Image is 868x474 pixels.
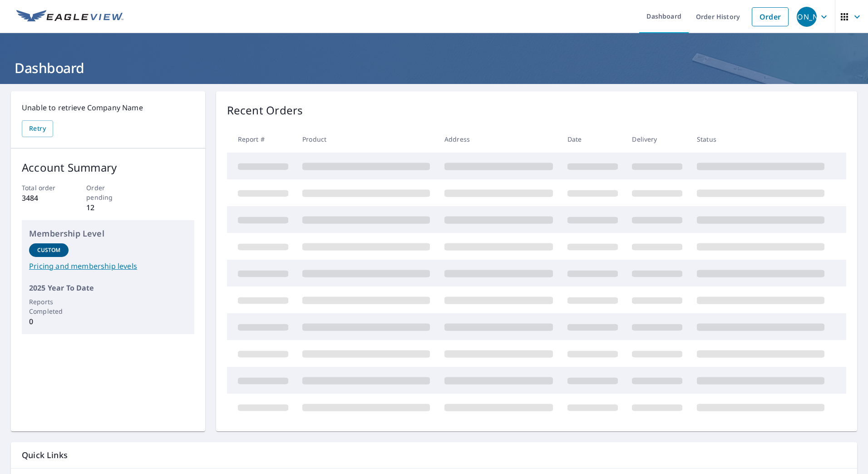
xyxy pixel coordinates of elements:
div: [PERSON_NAME] [797,7,817,27]
th: Product [295,126,437,153]
th: Report # [227,126,296,153]
th: Address [437,126,560,153]
img: EV Logo [16,10,123,24]
p: Quick Links [22,449,846,461]
p: 12 [86,202,129,213]
p: 3484 [22,193,65,203]
a: Pricing and membership levels [29,261,187,272]
p: 2025 Year To Date [29,282,187,293]
p: 0 [29,316,69,327]
p: Unable to retrieve Company Name [22,102,194,113]
a: Order [752,7,789,26]
th: Status [690,126,832,153]
p: Recent Orders [227,102,303,118]
p: Total order [22,183,65,193]
button: Retry [22,120,53,137]
span: Retry [29,123,46,134]
p: Custom [37,246,61,254]
p: Reports Completed [29,297,69,316]
p: Order pending [86,183,129,202]
th: Date [560,126,625,153]
th: Delivery [625,126,690,153]
h1: Dashboard [11,59,857,77]
p: Membership Level [29,227,187,240]
p: Account Summary [22,159,194,176]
